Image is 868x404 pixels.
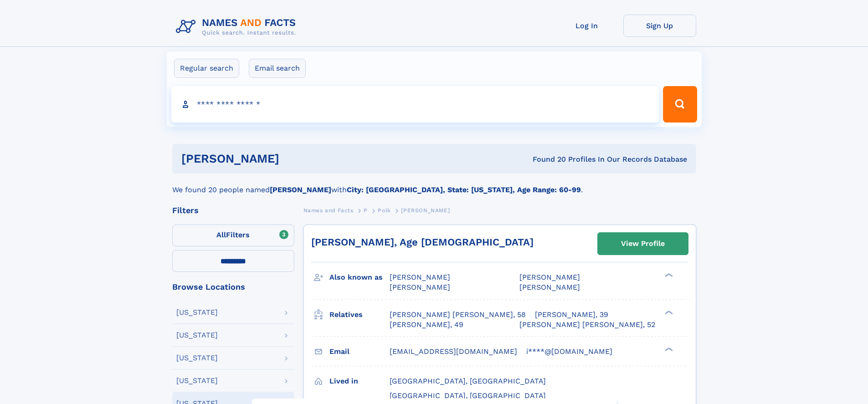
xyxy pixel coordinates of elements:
[270,185,331,194] b: [PERSON_NAME]
[176,354,218,362] div: [US_STATE]
[623,15,696,37] a: Sign Up
[329,373,390,389] h3: Lived in
[176,377,218,384] div: [US_STATE]
[663,86,697,123] button: Search Button
[329,307,390,322] h3: Relatives
[621,233,665,254] div: View Profile
[550,15,623,37] a: Log In
[390,391,546,400] span: [GEOGRAPHIC_DATA], [GEOGRAPHIC_DATA]
[181,153,406,164] h1: [PERSON_NAME]
[519,273,580,281] span: [PERSON_NAME]
[378,207,390,214] span: Polk
[401,207,450,214] span: [PERSON_NAME]
[663,346,673,352] div: ❯
[176,332,218,339] div: [US_STATE]
[390,283,450,291] span: [PERSON_NAME]
[249,59,306,78] label: Email search
[216,230,226,239] span: All
[406,154,687,164] div: Found 20 Profiles In Our Records Database
[390,273,450,281] span: [PERSON_NAME]
[364,207,368,214] span: P
[172,206,294,215] div: Filters
[390,320,463,330] a: [PERSON_NAME], 49
[364,205,368,216] a: P
[598,233,688,255] a: View Profile
[174,59,239,78] label: Regular search
[311,236,534,248] a: [PERSON_NAME], Age [DEMOGRAPHIC_DATA]
[390,310,526,320] a: [PERSON_NAME] [PERSON_NAME], 58
[172,174,696,195] div: We found 20 people named with .
[535,310,608,320] a: [PERSON_NAME], 39
[390,377,546,385] span: [GEOGRAPHIC_DATA], [GEOGRAPHIC_DATA]
[172,225,294,246] label: Filters
[329,344,390,359] h3: Email
[329,270,390,285] h3: Also known as
[378,205,390,216] a: Polk
[176,309,218,316] div: [US_STATE]
[519,320,655,330] a: [PERSON_NAME] [PERSON_NAME], 52
[171,86,659,123] input: search input
[663,272,673,278] div: ❯
[347,185,581,194] b: City: [GEOGRAPHIC_DATA], State: [US_STATE], Age Range: 60-99
[172,283,294,291] div: Browse Locations
[390,347,517,356] span: [EMAIL_ADDRESS][DOMAIN_NAME]
[663,309,673,315] div: ❯
[519,283,580,291] span: [PERSON_NAME]
[172,15,303,39] img: Logo Names and Facts
[303,205,354,216] a: Names and Facts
